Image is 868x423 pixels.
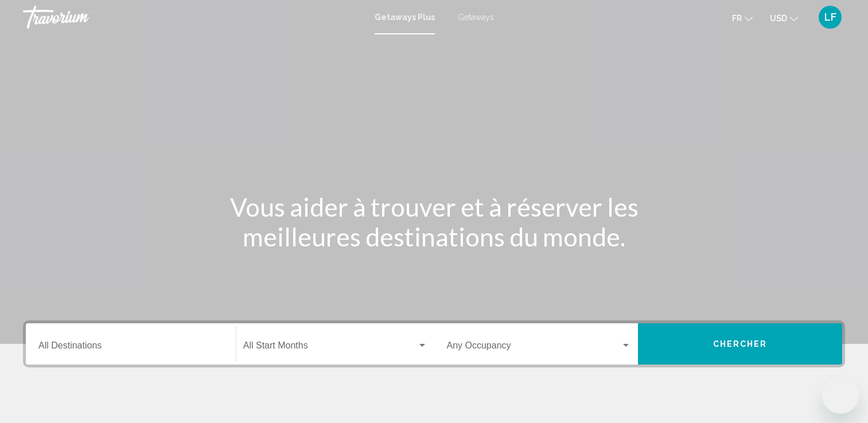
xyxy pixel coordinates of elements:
[219,192,649,252] h1: Vous aider à trouver et à réserver les meilleures destinations du monde.
[713,340,768,349] span: Chercher
[26,323,842,365] div: Search widget
[770,10,798,26] button: Change currency
[375,13,435,22] a: Getaways Plus
[815,5,845,29] button: User Menu
[23,6,363,29] a: Travorium
[458,13,494,22] a: Getaways
[638,323,842,365] button: Chercher
[770,14,787,23] span: USD
[824,11,836,23] span: LF
[732,10,753,26] button: Change language
[822,377,859,414] iframe: Bouton de lancement de la fenêtre de messagerie
[732,14,742,23] span: fr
